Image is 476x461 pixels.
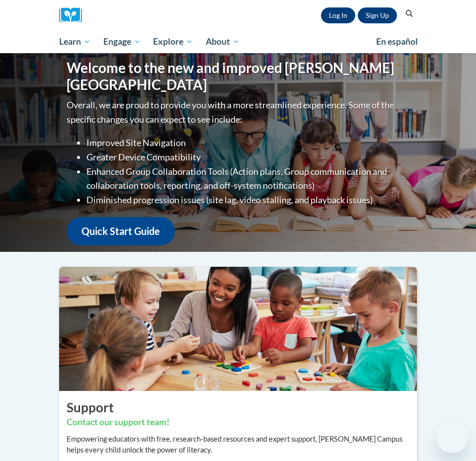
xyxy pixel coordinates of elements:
h3: Contact our support team! [67,416,409,429]
p: Empowering educators with free, research-based resources and expert support, [PERSON_NAME] Campus... [67,434,409,456]
button: Search [402,8,417,20]
li: Diminished progression issues (site lag, video stalling, and playback issues) [86,193,409,207]
span: Engage [103,36,141,48]
a: Explore [147,30,199,53]
li: Improved Site Navigation [86,136,409,150]
p: Overall, we are proud to provide you with a more streamlined experience. Some of the specific cha... [67,98,409,127]
a: Quick Start Guide [67,217,175,245]
a: Log In [321,7,355,23]
a: Cox Campus [59,7,89,23]
a: About [199,30,246,53]
span: En español [376,36,418,47]
span: Explore [153,36,193,48]
li: Greater Device Compatibility [86,150,409,164]
h1: Welcome to the new and improved [PERSON_NAME][GEOGRAPHIC_DATA] [67,60,409,93]
span: Learn [59,36,90,48]
a: Register [358,7,397,23]
img: ... [52,267,424,391]
img: Logo brand [59,7,89,23]
li: Enhanced Group Collaboration Tools (Action plans, Group communication and collaboration tools, re... [86,164,409,193]
a: En español [370,31,424,52]
span: About [206,36,239,48]
div: Main menu [52,30,424,53]
a: Engage [97,30,147,53]
a: Learn [53,30,97,53]
h2: Support [67,398,409,416]
iframe: Button to launch messaging window [436,421,468,453]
